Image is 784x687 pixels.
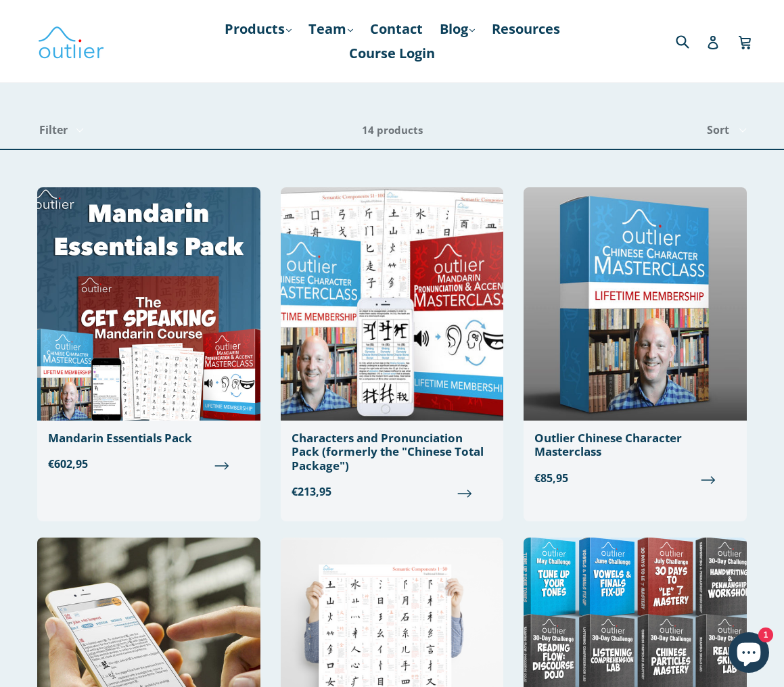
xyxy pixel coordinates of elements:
[534,470,736,486] span: €85,95
[302,17,360,41] a: Team
[362,123,423,137] span: 14 products
[534,431,736,459] div: Outlier Chinese Character Masterclass
[342,41,442,66] a: Course Login
[48,456,250,472] span: €602,95
[37,22,105,61] img: Outlier Linguistics
[281,187,504,421] img: Chinese Total Package Outlier Linguistics
[37,187,260,483] a: Mandarin Essentials Pack €602,95
[48,431,250,445] div: Mandarin Essentials Pack
[292,483,493,500] span: €213,95
[433,17,482,41] a: Blog
[672,27,710,55] input: Search
[218,17,298,41] a: Products
[37,187,260,421] img: Mandarin Essentials Pack
[281,187,504,511] a: Characters and Pronunciation Pack (formerly the "Chinese Total Package") €213,95
[292,431,493,473] div: Characters and Pronunciation Pack (formerly the "Chinese Total Package")
[724,632,773,676] inbox-online-store-chat: Shopify online store chat
[485,17,567,41] a: Resources
[363,17,430,41] a: Contact
[524,187,747,421] img: Outlier Chinese Character Masterclass Outlier Linguistics
[524,187,747,497] a: Outlier Chinese Character Masterclass €85,95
